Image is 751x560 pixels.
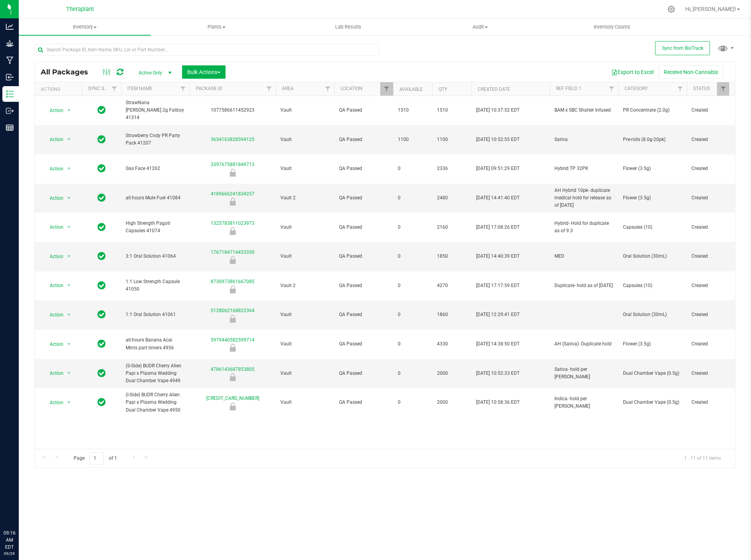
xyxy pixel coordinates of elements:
[196,86,222,91] a: Package ID
[398,399,428,406] span: 0
[43,163,64,174] span: Action
[623,282,682,289] span: Capsules (10)
[43,368,64,379] span: Action
[126,165,185,172] span: Gas Face 41262
[188,227,277,235] div: Newly Received
[437,224,467,231] span: 2160
[659,65,723,79] button: Receive Non-Cannabis
[476,253,520,260] span: [DATE] 14:40:39 EDT
[6,107,14,115] inline-svg: Outbound
[67,452,123,464] span: Page of 1
[325,23,372,31] span: Lab Results
[606,65,659,79] button: Export to Excel
[23,496,32,506] iframe: Resource center unread badge
[64,134,74,145] span: select
[678,452,727,464] span: 1 - 11 of 11 items
[43,397,64,408] span: Action
[437,370,467,377] span: 2000
[685,6,736,12] span: Hi, [PERSON_NAME]!
[6,90,14,98] inline-svg: Inventory
[126,391,185,414] span: (I-Side) BUDR Cherry Alien Papi x Plasma Wedding Dual Chamber Vape 4950
[437,399,467,406] span: 2000
[623,311,682,318] span: Oral Solution (30mL)
[126,336,185,351] span: all:hours Banana Acai Mints part:timers 4956
[691,136,725,143] span: Created
[43,280,64,291] span: Action
[211,279,255,284] a: 8730973861667085
[41,87,79,92] div: Actions
[43,339,64,350] span: Action
[437,311,467,318] span: 1860
[476,165,520,172] span: [DATE] 09:51:29 EDT
[655,41,710,55] button: Sync from BioTrack
[437,165,467,172] span: 2336
[476,399,520,406] span: [DATE] 10:58:36 EDT
[64,280,74,291] span: select
[64,251,74,262] span: select
[64,163,74,174] span: select
[398,136,428,143] span: 1100
[64,193,74,204] span: select
[151,19,283,35] a: Plants
[97,222,106,233] span: In Sync
[97,163,106,174] span: In Sync
[623,370,682,377] span: Dual Chamber Vape (0.5g)
[97,134,106,145] span: In Sync
[666,5,676,13] div: Manage settings
[554,107,614,114] span: BAM x SBC Shatter Infused
[280,399,330,406] span: Vault
[437,136,467,143] span: 1100
[414,19,546,35] a: Audit
[211,337,255,343] a: 5979440582599714
[554,136,614,143] span: Sativa
[66,6,94,13] span: Theraplant
[97,251,106,262] span: In Sync
[4,551,15,556] p: 09/29
[437,340,467,348] span: 4330
[126,311,185,318] span: 1:1 Oral Solution 41061
[43,222,64,233] span: Action
[90,452,104,464] input: 1
[398,165,428,172] span: 0
[126,99,185,122] span: StrawNana [PERSON_NAME] 2g Fatboy 41314
[339,165,388,172] span: QA Passed
[691,340,725,348] span: Created
[188,344,277,352] div: Newly Received
[398,311,428,318] span: 0
[188,169,277,177] div: Newly Received
[43,105,64,116] span: Action
[151,23,282,31] span: Plants
[398,224,428,231] span: 0
[399,87,423,92] a: Available
[476,311,520,318] span: [DATE] 12:29:41 EDT
[19,19,151,35] a: Inventory
[177,82,190,96] a: Filter
[280,340,330,348] span: Vault
[64,368,74,379] span: select
[97,192,106,203] span: In Sync
[380,82,393,96] a: Filter
[97,280,106,291] span: In Sync
[188,107,277,114] div: 1077586611452923
[41,68,96,76] span: All Packages
[97,368,106,379] span: In Sync
[623,399,682,406] span: Dual Chamber Vape (0.5g)
[97,309,106,320] span: In Sync
[554,366,614,381] span: Sativa- hold per [PERSON_NAME]
[674,82,687,96] a: Filter
[605,82,618,96] a: Filter
[127,86,152,91] a: Item Name
[623,107,682,114] span: PR Concentrate (2.0g)
[554,340,614,348] span: AH (Sativa)- Duplicate hold
[339,107,388,114] span: QA Passed
[339,340,388,348] span: QA Passed
[280,282,330,289] span: Vault 2
[554,282,614,289] span: Duplicate- hold as of [DATE]
[623,340,682,348] span: Flower (3.5g)
[211,162,255,167] a: 3397675881849713
[280,311,330,318] span: Vault
[437,107,467,114] span: 1510
[126,278,185,293] span: 1:1 Low Strength Capsule 41050
[280,107,330,114] span: Vault
[339,282,388,289] span: QA Passed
